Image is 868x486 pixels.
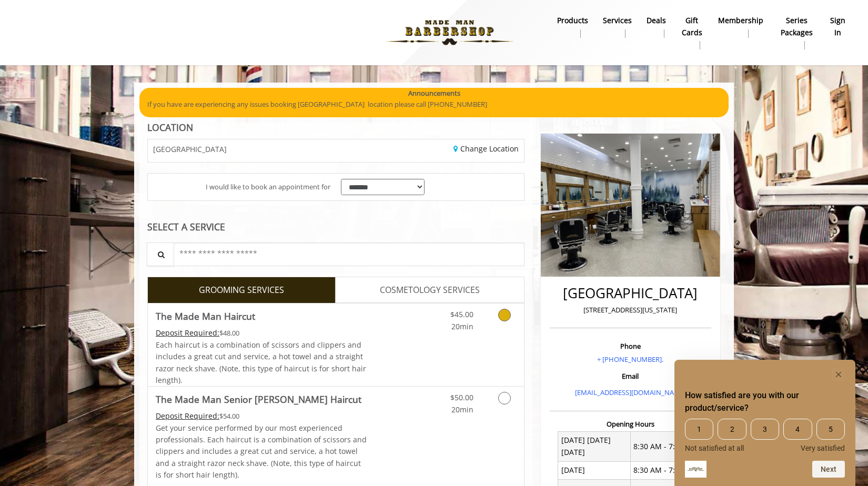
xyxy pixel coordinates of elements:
[685,389,845,414] h2: How satisfied are you with our product/service? Select an option from 1 to 5, with 1 being Not sa...
[830,15,845,38] b: sign in
[639,13,673,40] a: DealsDeals
[156,328,219,338] span: This service needs some Advance to be paid before we block your appointment
[630,461,703,479] td: 8:30 AM - 7:00 PM
[147,99,721,110] p: If you have are experiencing any issues booking [GEOGRAPHIC_DATA] location please call [PHONE_NUM...
[153,145,227,153] span: [GEOGRAPHIC_DATA]
[156,340,366,385] span: Each haircut is a combination of scissors and clippers and includes a great cut and service, a ho...
[685,444,744,452] span: Not satisfied at all
[156,411,219,421] span: This service needs some Advance to be paid before we block your appointment
[199,283,284,297] span: GROOMING SERVICES
[718,15,763,26] b: Membership
[575,388,686,397] a: [EMAIL_ADDRESS][DOMAIN_NAME]
[778,15,815,38] b: Series packages
[147,121,193,134] b: LOCATION
[450,309,473,319] span: $45.00
[812,461,845,478] button: Next question
[603,15,632,26] b: Services
[156,309,255,323] b: The Made Man Haircut
[147,222,524,232] div: SELECT A SERVICE
[823,13,853,40] a: sign insign in
[816,419,845,440] span: 5
[156,392,361,407] b: The Made Man Senior [PERSON_NAME] Haircut
[156,422,367,481] p: Get your service performed by our most experienced professionals. Each haircut is a combination o...
[552,286,709,301] h2: [GEOGRAPHIC_DATA]
[550,13,596,40] a: Productsproducts
[380,283,480,297] span: COSMETOLOGY SERVICES
[453,144,519,154] a: Change Location
[783,419,812,440] span: 4
[450,392,473,402] span: $50.00
[673,13,711,52] a: Gift cardsgift cards
[801,444,845,452] span: Very satisfied
[558,431,631,461] td: [DATE] [DATE] [DATE]
[647,15,666,26] b: Deals
[685,419,845,452] div: How satisfied are you with our product/service? Select an option from 1 to 5, with 1 being Not sa...
[557,15,588,26] b: products
[377,4,522,62] img: Made Man Barbershop logo
[685,419,713,440] span: 1
[832,368,845,381] button: Hide survey
[206,181,330,193] span: I would like to book an appointment for
[771,13,823,52] a: Series packagesSeries packages
[596,13,639,40] a: ServicesServices
[681,15,703,38] b: gift cards
[685,368,845,478] div: How satisfied are you with our product/service? Select an option from 1 to 5, with 1 being Not sa...
[550,420,711,428] h3: Opening Hours
[630,431,703,461] td: 8:30 AM - 7:30 PM
[451,404,473,414] span: 20min
[751,419,779,440] span: 3
[711,13,771,40] a: MembershipMembership
[156,410,367,422] div: $54.00
[718,419,746,440] span: 2
[156,327,367,339] div: $48.00
[552,305,709,316] p: [STREET_ADDRESS][US_STATE]
[451,321,473,331] span: 20min
[552,372,709,380] h3: Email
[552,342,709,350] h3: Phone
[558,461,631,479] td: [DATE]
[147,242,174,266] button: Service Search
[597,355,663,364] a: + [PHONE_NUMBER].
[408,88,460,99] b: Announcements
